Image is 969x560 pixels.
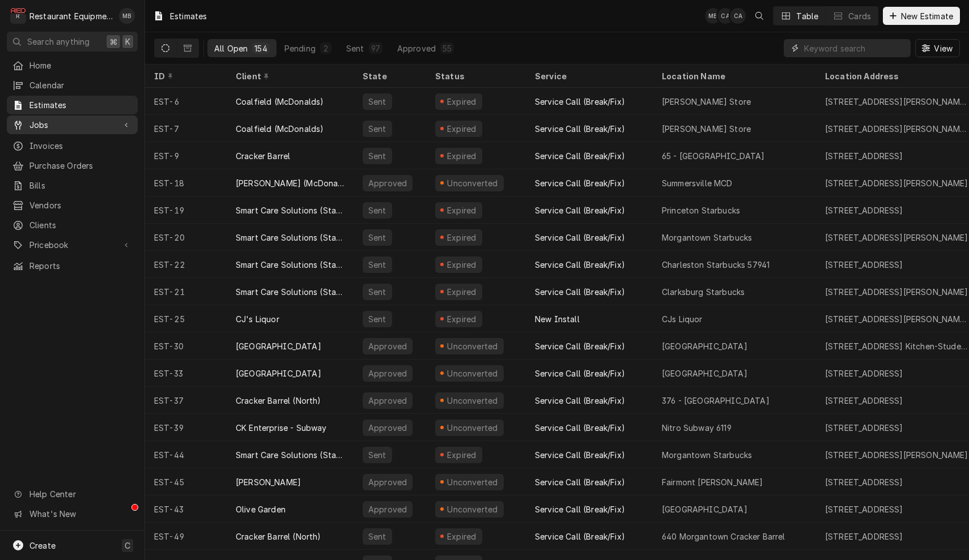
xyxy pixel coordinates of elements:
div: EST-37 [145,387,227,414]
a: Go to Jobs [7,116,138,134]
a: Purchase Orders [7,156,138,175]
div: Summersville MCD [662,177,733,189]
div: Approved [367,503,408,515]
div: Unconverted [446,476,499,488]
div: Clarksburg Starbucks [662,286,745,298]
div: Fairmont [PERSON_NAME] [662,476,763,488]
div: Approved [397,42,436,54]
div: New Install [535,313,580,325]
div: CA [730,8,746,24]
div: Chrissy Adams's Avatar [730,8,746,24]
div: Approved [367,367,408,379]
div: [GEOGRAPHIC_DATA] [662,340,747,352]
div: Expired [445,449,478,461]
div: Service Call (Break/Fix) [535,286,625,298]
div: [STREET_ADDRESS] [825,150,903,162]
div: Approved [367,422,408,434]
span: Create [29,541,56,550]
div: Unconverted [446,367,499,379]
div: State [363,70,417,82]
div: [STREET_ADDRESS][PERSON_NAME] [825,449,968,461]
div: Unconverted [446,422,499,434]
div: Smart Care Solutions (Starbucks Corporate) [236,449,345,461]
div: EST-21 [145,278,227,305]
button: Search anything⌘K [7,32,138,52]
div: Service Call (Break/Fix) [535,150,625,162]
button: Open search [750,7,768,25]
div: Princeton Starbucks [662,204,740,216]
div: Unconverted [446,340,499,352]
div: Client [236,70,342,82]
div: Sent [367,150,388,162]
div: Location Name [662,70,805,82]
div: Expired [445,313,478,325]
div: Location Address [825,70,968,82]
a: Invoices [7,136,138,155]
div: 2 [322,42,329,54]
span: Help Center [29,488,131,500]
div: EST-19 [145,196,227,224]
div: Service Call (Break/Fix) [535,503,625,515]
div: EST-6 [145,88,227,115]
div: Sent [367,313,388,325]
div: [STREET_ADDRESS] [825,531,903,542]
div: [PERSON_NAME] (McDonalds Group) [236,177,345,189]
a: Go to What's New [7,505,138,523]
div: EST-33 [145,360,227,387]
div: Unconverted [446,177,499,189]
span: Pricebook [29,239,115,251]
div: [GEOGRAPHIC_DATA] [662,503,747,515]
div: CA [717,8,733,24]
div: EST-43 [145,495,227,523]
div: CJ's Liquor [236,313,279,325]
div: EST-7 [145,115,227,142]
div: Service Call (Break/Fix) [535,96,625,108]
span: Vendors [29,199,132,211]
div: [PERSON_NAME] Store [662,123,751,135]
div: Sent [367,259,388,271]
div: Chrissy Adams's Avatar [717,8,733,24]
div: Service [535,70,641,82]
div: Expired [445,123,478,135]
div: 55 [443,42,452,54]
div: EST-45 [145,468,227,495]
div: Matthew Brunty's Avatar [119,8,135,24]
div: EST-39 [145,414,227,441]
div: EST-22 [145,251,227,278]
span: New Estimate [899,10,955,22]
div: Charleston Starbucks 57941 [662,259,770,271]
div: Service Call (Break/Fix) [535,449,625,461]
div: 65 - [GEOGRAPHIC_DATA] [662,150,765,162]
div: Pending [284,42,316,54]
div: All Open [214,42,248,54]
span: Home [29,59,132,71]
div: Cracker Barrel (North) [236,531,321,542]
a: Go to Help Center [7,485,138,503]
div: Approved [367,395,408,407]
div: Approved [367,476,408,488]
div: Restaurant Equipment Diagnostics's Avatar [10,8,26,24]
div: Smart Care Solutions (Starbucks Corporate) [236,286,345,298]
div: [STREET_ADDRESS][PERSON_NAME] [825,232,968,243]
span: Estimates [29,99,132,111]
div: Unconverted [446,395,499,407]
div: EST-44 [145,441,227,468]
div: Sent [367,96,388,108]
div: Expired [445,531,478,542]
div: Cracker Barrel (North) [236,395,321,407]
div: Sent [367,232,388,243]
div: [GEOGRAPHIC_DATA] [236,367,321,379]
div: Service Call (Break/Fix) [535,367,625,379]
a: Clients [7,216,138,234]
div: Service Call (Break/Fix) [535,531,625,542]
div: Sent [367,286,388,298]
span: Search anything [27,36,90,48]
div: Service Call (Break/Fix) [535,340,625,352]
span: C [125,540,130,552]
div: Matthew Brunty's Avatar [705,8,721,24]
a: Estimates [7,96,138,114]
div: Service Call (Break/Fix) [535,177,625,189]
a: Bills [7,176,138,195]
div: Sent [346,42,364,54]
div: Service Call (Break/Fix) [535,204,625,216]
